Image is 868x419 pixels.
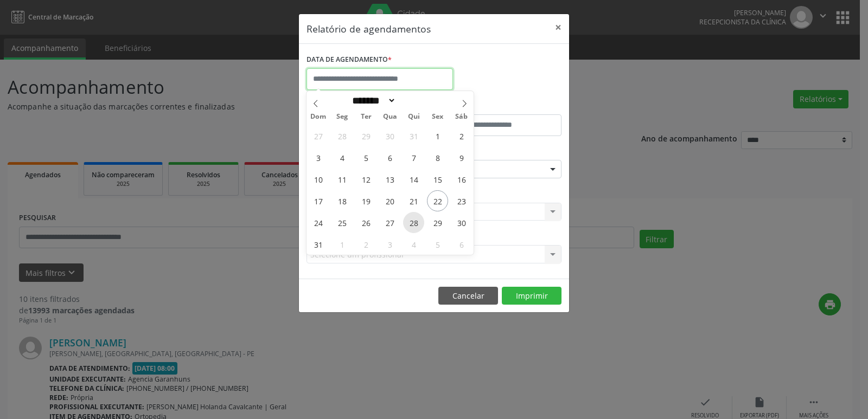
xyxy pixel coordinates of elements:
[355,125,376,146] span: Julho 29, 2025
[403,190,424,211] span: Agosto 21, 2025
[451,125,472,146] span: Agosto 2, 2025
[502,287,561,305] button: Imprimir
[307,51,392,68] label: DATA DE AGENDAMENTO
[451,190,472,211] span: Agosto 23, 2025
[355,169,376,190] span: Agosto 12, 2025
[427,234,448,255] span: Setembro 5, 2025
[331,169,353,190] span: Agosto 11, 2025
[355,212,376,233] span: Agosto 26, 2025
[403,125,424,146] span: Julho 31, 2025
[308,234,329,255] span: Agosto 31, 2025
[403,147,424,168] span: Agosto 7, 2025
[330,113,354,120] span: Seg
[427,147,448,168] span: Agosto 8, 2025
[308,190,329,211] span: Agosto 17, 2025
[331,234,353,255] span: Setembro 1, 2025
[396,95,432,106] input: Year
[331,125,353,146] span: Julho 28, 2025
[426,113,450,120] span: Sex
[307,113,330,120] span: Dom
[331,190,353,211] span: Agosto 18, 2025
[451,212,472,233] span: Agosto 30, 2025
[451,169,472,190] span: Agosto 16, 2025
[331,147,353,168] span: Agosto 4, 2025
[308,125,329,146] span: Julho 27, 2025
[308,169,329,190] span: Agosto 10, 2025
[379,147,400,168] span: Agosto 6, 2025
[403,169,424,190] span: Agosto 14, 2025
[355,190,376,211] span: Agosto 19, 2025
[379,234,400,255] span: Setembro 3, 2025
[379,212,400,233] span: Agosto 27, 2025
[379,125,400,146] span: Julho 30, 2025
[379,190,400,211] span: Agosto 20, 2025
[308,212,329,233] span: Agosto 24, 2025
[427,212,448,233] span: Agosto 29, 2025
[427,169,448,190] span: Agosto 15, 2025
[402,113,426,120] span: Qui
[450,113,474,120] span: Sáb
[307,22,431,36] h5: Relatório de agendamentos
[403,212,424,233] span: Agosto 28, 2025
[354,113,378,120] span: Ter
[451,147,472,168] span: Agosto 9, 2025
[331,212,353,233] span: Agosto 25, 2025
[427,190,448,211] span: Agosto 22, 2025
[438,287,498,305] button: Cancelar
[308,147,329,168] span: Agosto 3, 2025
[355,234,376,255] span: Setembro 2, 2025
[379,169,400,190] span: Agosto 13, 2025
[403,234,424,255] span: Setembro 4, 2025
[437,98,561,114] label: ATÉ
[348,95,396,106] select: Month
[547,14,569,41] button: Close
[378,113,402,120] span: Qua
[427,125,448,146] span: Agosto 1, 2025
[451,234,472,255] span: Setembro 6, 2025
[355,147,376,168] span: Agosto 5, 2025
